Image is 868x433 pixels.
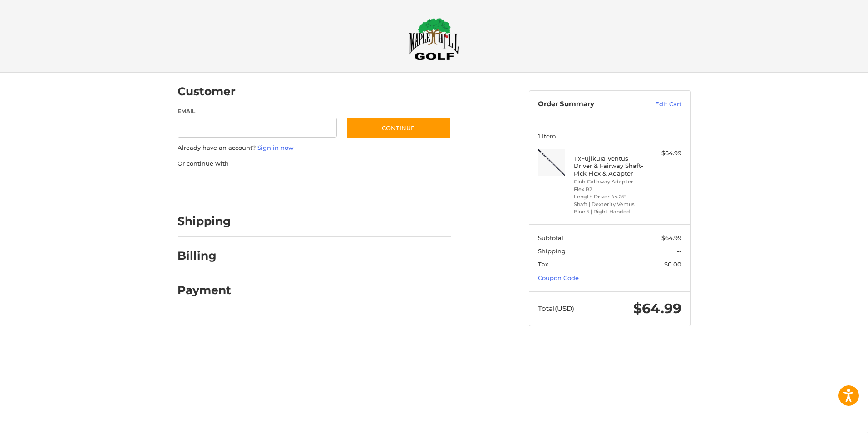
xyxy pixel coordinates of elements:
h2: Payment [178,283,231,297]
span: Total (USD) [538,304,574,313]
iframe: PayPal-paylater [252,177,320,193]
li: Shaft | Dexterity Ventus Blue 5 | Right-Handed [574,201,643,216]
iframe: PayPal-paypal [174,177,242,193]
li: Club Callaway Adapter [574,178,643,186]
span: Subtotal [538,234,563,241]
h2: Customer [178,84,236,98]
span: Shipping [538,247,566,255]
li: Flex R2 [574,186,643,193]
iframe: PayPal-venmo [328,177,396,193]
button: Continue [346,118,451,138]
p: Or continue with [178,159,451,168]
span: $64.99 [661,234,681,241]
span: $64.99 [633,300,681,317]
img: Maple Hill Golf [409,18,459,60]
p: Already have an account? [178,143,451,153]
a: Sign in now [257,144,294,151]
h2: Shipping [178,214,231,228]
li: Length Driver 44.25" [574,193,643,201]
a: Coupon Code [538,274,579,281]
a: Edit Cart [636,100,681,109]
span: $0.00 [664,261,681,268]
h3: Order Summary [538,100,636,109]
label: Email [178,107,337,115]
span: -- [677,247,681,255]
span: Tax [538,261,548,268]
h4: 1 x Fujikura Ventus Driver & Fairway Shaft- Pick Flex & Adapter [574,155,643,177]
h3: 1 Item [538,133,681,140]
h2: Billing [178,249,231,263]
div: $64.99 [646,149,681,158]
